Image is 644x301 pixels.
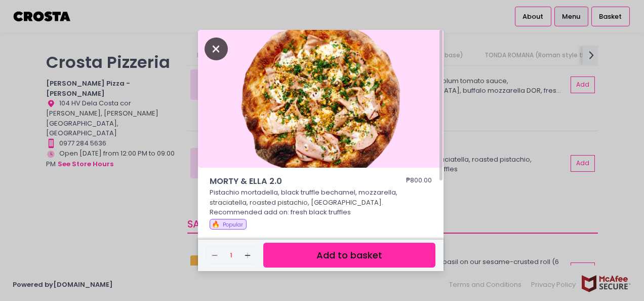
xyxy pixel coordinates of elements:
[263,243,435,268] button: Add to basket
[406,175,432,187] div: ₱800.00
[205,43,228,53] button: Close
[223,221,243,229] span: Popular
[198,30,444,168] img: MORTY & ELLA 2.0
[210,187,432,217] p: Pistachio mortadella, black truffle bechamel, mozzarella, straciatella, roasted pistachio, [GEOGR...
[212,219,220,229] span: 🔥
[210,175,377,187] span: MORTY & ELLA 2.0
